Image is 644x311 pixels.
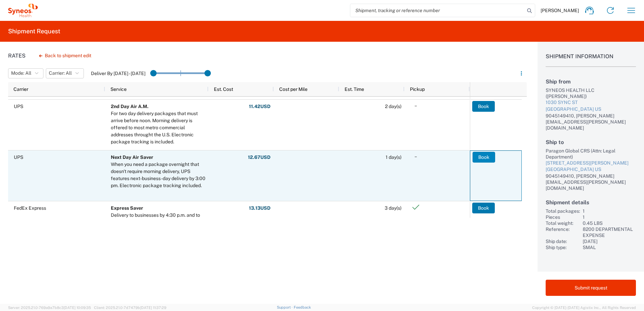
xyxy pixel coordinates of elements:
[546,214,580,220] div: Pieces
[541,7,579,13] span: [PERSON_NAME]
[94,306,166,310] span: Client: 2025.21.0-7d7479b
[111,110,205,145] div: For two day delivery packages that must arrive before noon. Morning delivery is offered to most m...
[546,208,580,214] div: Total packages:
[546,139,636,145] h2: Ship to
[546,87,636,99] div: SYNEOS HEALTH LLC ([PERSON_NAME])
[140,306,166,310] span: [DATE] 11:37:29
[546,244,580,250] div: Ship type:
[546,173,636,191] div: 9045149410, [PERSON_NAME][EMAIL_ADDRESS][PERSON_NAME][DOMAIN_NAME]
[111,205,205,212] div: Express Saver
[546,166,636,173] div: [GEOGRAPHIC_DATA] US
[583,238,636,244] div: [DATE]
[472,203,495,213] button: Book
[546,106,636,113] div: [GEOGRAPHIC_DATA] US
[8,306,91,310] span: Server: 2025.21.0-769a9a7b8c3
[546,199,636,206] h2: Shipment details
[49,70,72,76] span: Carrier: All
[248,152,271,163] button: 12.67USD
[350,4,525,17] input: Shipment, tracking or reference number
[385,205,401,211] span: 3 day(s)
[249,101,271,112] button: 11.42USD
[111,154,205,161] div: Next Day Air Saver
[249,203,271,213] button: 13.13USD
[13,87,28,92] span: Carrier
[546,160,636,167] div: [STREET_ADDRESS][PERSON_NAME]
[546,280,636,296] button: Submit request
[64,306,91,310] span: [DATE] 10:09:35
[546,113,636,131] div: 9045149410, [PERSON_NAME][EMAIL_ADDRESS][PERSON_NAME][DOMAIN_NAME]
[249,205,270,211] span: 13.13 USD
[111,161,205,189] div: When you need a package overnight that doesn't require morning delivery, UPS features next-busine...
[110,87,127,92] span: Service
[385,104,401,109] span: 2 day(s)
[546,53,636,67] h1: Shipment Information
[111,212,205,226] div: Delivery to businesses by 4:30 p.m. and to residences by 7:00 p.m., in 3-Business days.
[546,220,580,226] div: Total weight:
[583,220,636,226] div: 0.45 LBS
[546,78,636,85] h2: Ship from
[14,154,23,160] span: UPS
[345,87,364,92] span: Est. Time
[546,148,636,160] div: Paragon Global CRS (Attn: Legal Department)
[546,160,636,173] a: [STREET_ADDRESS][PERSON_NAME][GEOGRAPHIC_DATA] US
[546,226,580,238] div: Reference:
[14,104,23,109] span: UPS
[8,27,60,35] h2: Shipment Request
[8,68,43,78] button: Mode: All
[277,305,294,309] a: Support
[294,305,311,309] a: Feedback
[532,305,636,311] span: Copyright © [DATE]-[DATE] Agistix Inc., All Rights Reserved
[583,244,636,250] div: SMAL
[8,53,26,59] h1: Rates
[249,103,270,110] span: 11.42 USD
[546,99,636,112] a: 1030 SYNC ST[GEOGRAPHIC_DATA] US
[472,101,495,112] button: Book
[583,214,636,220] div: 1
[11,70,31,76] span: Mode: All
[46,68,84,78] button: Carrier: All
[14,205,46,211] span: FedEx Express
[34,50,97,62] button: Back to shipment edit
[111,103,205,110] div: 2nd Day Air A.M.
[248,154,270,161] span: 12.67 USD
[386,154,401,160] span: 1 day(s)
[583,208,636,214] div: 1
[91,70,146,76] label: Deliver By [DATE] - [DATE]
[583,226,636,238] div: 8200 DEPARTMENTAL EXPENSE
[546,99,636,106] div: 1030 SYNC ST
[214,87,233,92] span: Est. Cost
[410,87,425,92] span: Pickup
[473,152,495,163] button: Book
[546,238,580,244] div: Ship date:
[279,87,308,92] span: Cost per Mile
